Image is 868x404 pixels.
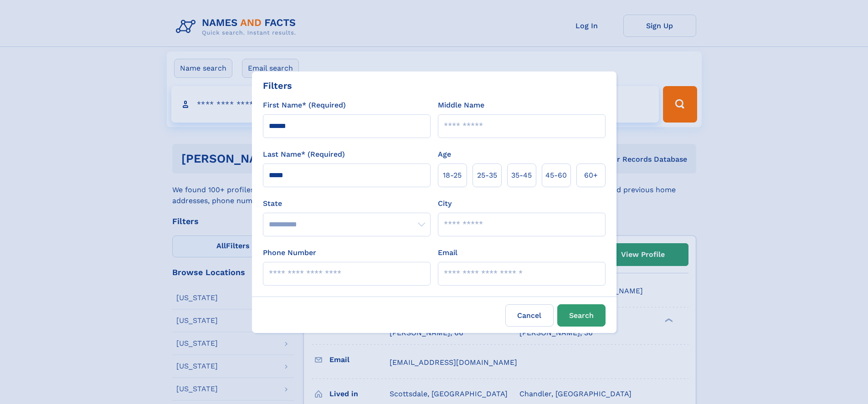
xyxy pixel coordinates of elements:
label: Last Name* (Required) [263,149,345,160]
div: Filters [263,79,292,92]
label: Middle Name [438,100,484,111]
span: 25‑35 [477,170,497,181]
label: Cancel [505,304,554,327]
span: 60+ [584,170,598,181]
label: State [263,198,431,209]
label: Age [438,149,451,160]
label: First Name* (Required) [263,100,346,111]
span: 45‑60 [545,170,567,181]
label: City [438,198,452,209]
span: 18‑25 [443,170,462,181]
button: Search [557,304,606,327]
label: Email [438,247,457,258]
span: 35‑45 [511,170,532,181]
label: Phone Number [263,247,316,258]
